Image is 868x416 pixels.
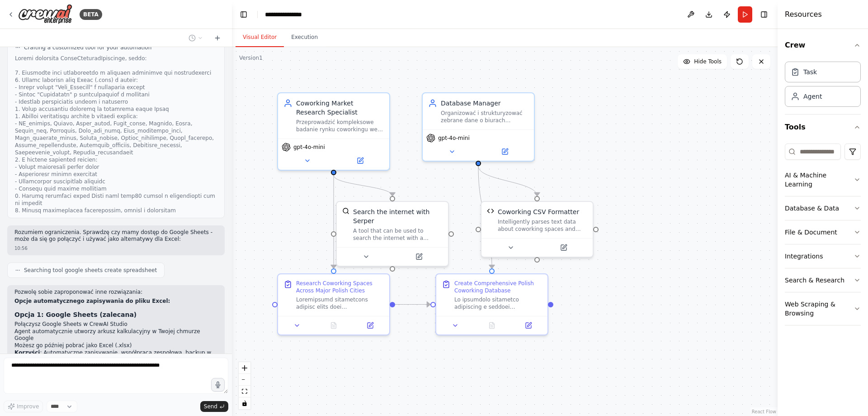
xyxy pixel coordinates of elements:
a: React Flow attribution [752,409,776,414]
button: toggle interactivity [239,397,250,409]
div: Przeprowadzić kompleksowe badanie rynku coworkingu we wszystkich polskich miastach powyżej 100k m... [296,119,384,133]
div: Intelligently parses text data about coworking spaces and formats it into a structured CSV with P... [498,218,587,233]
button: Hide right sidebar [758,8,770,21]
g: Edge from 714f1dfe-1dc4-48d7-9fdd-0ae609212038 to 88246f1a-2534-4b4e-a61a-3724675159cb [329,175,338,268]
button: AI & Machine Learning [785,163,861,196]
div: Task [803,67,817,77]
div: BETA [80,9,102,20]
button: Switch to previous chat [185,33,207,43]
span: Send [204,403,217,410]
span: Hide Tools [694,58,722,65]
span: Searching tool google sheets create spreadsheet [24,267,157,274]
button: Start a new chat [210,33,225,43]
button: Send [200,401,228,412]
div: React Flow controls [239,362,250,409]
div: Loremi dolorsita ConseCteturadIpiscinge, seddo: 7. Eiusmodte inci utlaboreetdo m aliquaen adminim... [15,55,217,214]
span: Improve [17,403,39,410]
strong: Opcje automatycznego zapisywania do pliku Excel: [14,298,170,304]
li: Agent automatycznie utworzy arkusz kalkulacyjny w Twojej chmurze Google [14,328,217,342]
div: Organizować i strukturyzować zebrane dane o biurach coworkingowych w przejrzystą i użyteczną bazę... [441,110,528,124]
div: Database Manager [441,99,528,108]
button: Open in side panel [538,242,589,253]
span: gpt-4o-mini [438,134,470,142]
div: Coworking Market Research Specialist [296,99,384,117]
p: Rozumiem ograniczenia. Sprawdzę czy mamy dostęp do Google Sheets - może da się go połączyć i używ... [14,229,217,243]
div: Version 1 [239,54,263,62]
button: Execution [284,28,325,47]
button: Web Scraping & Browsing [785,292,861,325]
button: Open in side panel [335,155,386,166]
button: Tools [785,115,861,140]
h4: Resources [785,9,822,20]
div: SerperDevToolSearch the internet with SerperA tool that can be used to search the internet with a... [336,201,449,267]
p: Pozwolę sobie zaproponować inne rozwiązania: [14,289,217,296]
button: No output available [315,320,353,331]
g: Edge from 88246f1a-2534-4b4e-a61a-3724675159cb to ea9d7378-762d-4ac9-a893-62afbb6fbc58 [395,300,430,309]
button: zoom out [239,374,250,386]
button: Click to speak your automation idea [211,378,225,392]
button: Crew [785,33,861,58]
div: Create Comprehensive Polish Coworking Database [454,280,542,294]
button: Database & Data [785,196,861,220]
button: Hide Tools [678,54,727,69]
div: Tools [785,140,861,333]
button: Open in side panel [393,251,444,262]
span: gpt-4o-mini [293,143,325,151]
g: Edge from 8011c90a-42a2-4118-a4fa-3d424c51fdaf to ea9d7378-762d-4ac9-a893-62afbb6fbc58 [474,166,496,268]
li: Połączysz Google Sheets w CrewAI Studio [14,321,217,328]
div: Agent [803,92,822,101]
g: Edge from 8011c90a-42a2-4118-a4fa-3d424c51fdaf to 984b8660-b330-49f3-a2f8-060899ebe964 [474,166,542,196]
button: File & Document [785,220,861,244]
div: Lo ipsumdolo sitametco adipiscing e seddoei temporincididu u labor Etdolo, magnaa enimadminim ven... [454,296,542,311]
div: Coworking CSV FormatterCoworking CSV FormatterIntelligently parses text data about coworking spac... [481,201,594,258]
button: Open in side panel [354,320,386,331]
img: Coworking CSV Formatter [487,207,494,215]
div: Research Coworking Spaces Across Major Polish Cities [296,280,384,294]
g: Edge from 714f1dfe-1dc4-48d7-9fdd-0ae609212038 to aa2c42c5-60b8-4e46-906e-e79cf486dbc2 [329,175,397,196]
div: Loremipsumd sitametcons adipisc elits doei temporincididu u lab etdo ma aliquaenim adminimv quisn... [296,296,384,311]
div: Create Comprehensive Polish Coworking DatabaseLo ipsumdolo sitametco adipiscing e seddoei tempori... [435,273,548,335]
span: Crafting a customized tool for your automation [24,44,151,51]
nav: breadcrumb [265,10,310,19]
button: Improve [4,401,43,412]
button: No output available [473,320,511,331]
li: Możesz go później pobrać jako Excel (.xlsx) [14,342,217,349]
button: Integrations [785,244,861,268]
div: Research Coworking Spaces Across Major Polish CitiesLoremipsumd sitametcons adipisc elits doei te... [277,273,390,335]
li: : Automatyczne zapisywanie, współpraca zespołowa, backup w chmurze [14,349,217,363]
button: Visual Editor [236,28,284,47]
button: Open in side panel [479,146,530,157]
button: fit view [239,386,250,397]
img: Logo [18,4,72,24]
img: SerperDevTool [342,207,349,215]
strong: Korzyści [14,349,40,356]
div: Search the internet with Serper [353,207,443,225]
strong: Opcja 1: Google Sheets (zalecana) [14,311,137,318]
button: zoom in [239,362,250,374]
div: Crew [785,58,861,114]
div: Coworking CSV Formatter [498,207,579,216]
button: Search & Research [785,268,861,292]
div: Database ManagerOrganizować i strukturyzować zebrane dane o biurach coworkingowych w przejrzystą ... [422,92,535,162]
div: 10:56 [14,245,217,252]
button: Open in side panel [513,320,544,331]
button: Hide left sidebar [237,8,250,21]
div: A tool that can be used to search the internet with a search_query. Supports different search typ... [353,227,443,242]
div: Coworking Market Research SpecialistPrzeprowadzić kompleksowe badanie rynku coworkingu we wszystk... [277,92,390,171]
